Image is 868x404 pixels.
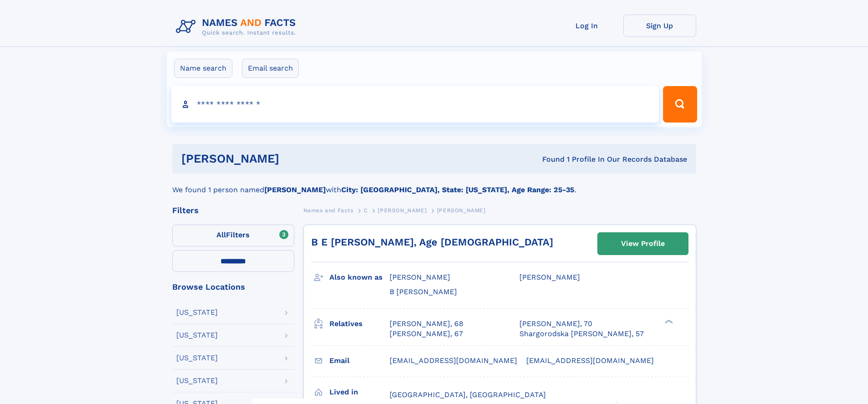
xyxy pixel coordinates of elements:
[598,233,688,255] a: View Profile
[437,207,486,214] span: [PERSON_NAME]
[390,390,546,399] span: [GEOGRAPHIC_DATA], [GEOGRAPHIC_DATA]
[341,185,574,194] b: City: [GEOGRAPHIC_DATA], State: [US_STATE], Age Range: 25-35
[172,15,303,39] img: Logo Names and Facts
[364,207,368,214] span: C
[519,273,580,281] span: [PERSON_NAME]
[390,319,463,329] a: [PERSON_NAME], 68
[176,332,218,339] div: [US_STATE]
[172,206,294,215] div: Filters
[663,318,673,324] div: ❯
[390,329,463,339] a: [PERSON_NAME], 67
[329,270,390,285] h3: Also known as
[172,283,294,291] div: Browse Locations
[519,329,644,339] a: Shargorodska [PERSON_NAME], 57
[526,356,654,365] span: [EMAIL_ADDRESS][DOMAIN_NAME]
[621,233,665,254] div: View Profile
[172,174,696,195] div: We found 1 person named with .
[176,309,218,316] div: [US_STATE]
[378,205,426,216] a: [PERSON_NAME]
[519,319,592,329] a: [PERSON_NAME], 70
[311,236,553,248] a: B E [PERSON_NAME], Age [DEMOGRAPHIC_DATA]
[411,154,687,164] div: Found 1 Profile In Our Records Database
[623,15,696,37] a: Sign Up
[181,153,411,164] h1: [PERSON_NAME]
[329,316,390,332] h3: Relatives
[176,377,218,384] div: [US_STATE]
[390,356,517,365] span: [EMAIL_ADDRESS][DOMAIN_NAME]
[303,205,354,216] a: Names and Facts
[264,185,326,194] b: [PERSON_NAME]
[172,225,294,246] label: Filters
[176,354,218,362] div: [US_STATE]
[390,273,450,281] span: [PERSON_NAME]
[663,86,697,123] button: Search Button
[216,230,226,239] span: All
[171,86,659,123] input: search input
[242,59,299,78] label: Email search
[390,287,457,296] span: B [PERSON_NAME]
[378,207,426,214] span: [PERSON_NAME]
[364,205,368,216] a: C
[550,15,623,37] a: Log In
[329,353,390,368] h3: Email
[329,384,390,400] h3: Lived in
[174,59,232,78] label: Name search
